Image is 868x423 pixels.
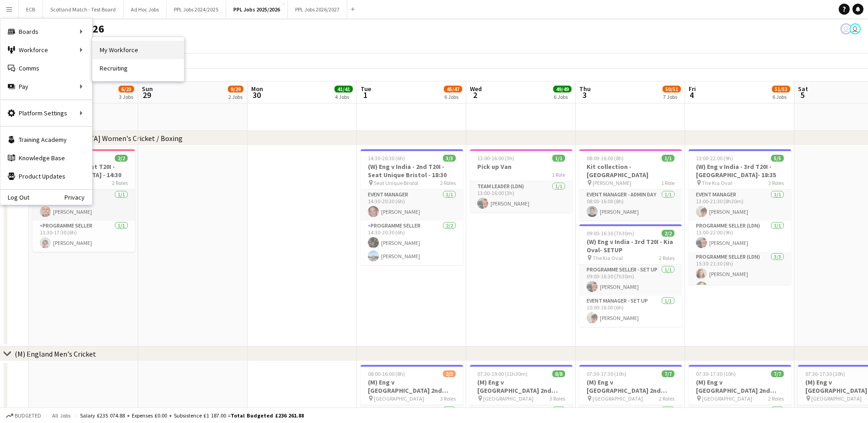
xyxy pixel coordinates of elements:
span: 7/7 [771,370,784,377]
span: 5 [797,90,808,100]
div: 6 Jobs [444,93,462,100]
span: All jobs [50,412,72,419]
div: 3 Jobs [119,93,134,100]
h3: (W) Eng v India - 2nd T20I - Seat Unique Bristol - 18:30 [361,163,463,179]
app-card-role: Event Manager1/114:30-20:30 (6h)[PERSON_NAME] [361,190,463,221]
app-card-role: Programme Seller1/111:30-17:30 (6h)[PERSON_NAME] [32,221,135,252]
span: 1 [359,90,371,100]
span: 4 [687,90,696,100]
app-card-role: Programme Seller (LDN)1/113:00-22:00 (9h)[PERSON_NAME] [689,221,791,252]
span: 07:30-17:30 (10h) [587,370,626,377]
span: 41/41 [334,86,353,92]
span: [GEOGRAPHIC_DATA] [811,395,862,402]
span: 1 Role [552,171,565,178]
span: 45/47 [444,86,462,92]
a: Privacy [65,194,92,201]
div: (M) England Men's Cricket [15,349,96,358]
span: Sun [142,85,153,93]
span: 08:00-16:00 (8h) [368,370,405,377]
app-card-role: Programme Seller (LDN)3/315:30-21:30 (6h)[PERSON_NAME][PERSON_NAME] [689,252,791,309]
button: PPL Jobs 2026/2027 [288,0,347,18]
h3: (M) Eng v [GEOGRAPHIC_DATA] 2nd Test - [GEOGRAPHIC_DATA] - Day 3 -11:00 [689,378,791,395]
button: PPL Jobs 2025/2026 [226,0,288,18]
span: 3/3 [443,155,456,162]
span: 07:30-19:00 (11h30m) [477,370,528,377]
span: 2 Roles [659,255,674,261]
span: 49/49 [553,86,571,92]
span: [PERSON_NAME] [593,179,631,186]
span: 13:00-22:00 (9h) [696,155,733,162]
span: 2/3 [443,370,456,377]
app-job-card: 08:00-16:00 (8h)1/1Kit collection - [GEOGRAPHIC_DATA] [PERSON_NAME]1 RoleEvent Manager - Admin Da... [579,149,682,221]
span: 8/8 [552,370,565,377]
span: Wed [470,85,482,93]
div: 4 Jobs [335,93,352,100]
a: Training Academy [0,130,92,149]
span: 1/1 [662,155,674,162]
app-job-card: 13:00-16:00 (3h)1/1Pick up Van1 RoleTeam Leader (LDN)1/113:00-16:00 (3h)[PERSON_NAME] [470,149,572,212]
h3: Pick up Van [470,163,572,171]
span: Sat [798,85,808,93]
span: Thu [579,85,591,93]
h3: (M) Eng v [GEOGRAPHIC_DATA] 2nd Test - [GEOGRAPHIC_DATA] - Day 1 -11:00 [470,378,572,395]
h3: Kit collection - [GEOGRAPHIC_DATA] [579,163,682,179]
span: Fri [689,85,696,93]
div: 7 Jobs [663,93,680,100]
span: 07:30-17:30 (10h) [696,370,736,377]
div: Boards [0,22,92,41]
span: 9/29 [228,86,243,92]
span: 2/2 [115,155,128,162]
button: PPL Jobs 2024/2025 [167,0,226,18]
span: 50/51 [663,86,681,92]
span: 6/23 [119,86,134,92]
span: 14:30-20:30 (6h) [368,155,405,162]
app-card-role: Programme Seller - Set Up1/109:00-16:30 (7h30m)[PERSON_NAME] [579,265,682,296]
div: Platform Settings [0,104,92,122]
div: 6 Jobs [772,93,790,100]
button: Ad Hoc Jobs [124,0,167,18]
span: Seat Unique Bristol [374,179,418,186]
h3: (W) Eng v India - 3rd T20I - [GEOGRAPHIC_DATA]- 18:35 [689,163,791,179]
span: Mon [251,85,263,93]
div: (W) [DEMOGRAPHIC_DATA] Women's Cricket / Boxing [15,134,183,143]
app-user-avatar: Jane Barron [841,23,852,34]
span: 3 Roles [550,395,565,402]
a: Comms [0,59,92,77]
span: 13:00-16:00 (3h) [477,155,514,162]
span: 07:30-17:30 (10h) [805,370,845,377]
span: The Kia Oval [593,255,623,261]
a: Log Out [0,194,29,201]
span: 2 Roles [112,179,128,186]
h3: (M) Eng v [GEOGRAPHIC_DATA] 2nd Test - [GEOGRAPHIC_DATA] - Day 2 -11:00 [579,378,682,395]
span: 5/5 [771,155,784,162]
app-card-role: Event Manager1/113:00-21:30 (8h30m)[PERSON_NAME] [689,190,791,221]
span: 2 Roles [659,395,674,402]
span: [GEOGRAPHIC_DATA] [702,395,752,402]
app-job-card: 13:00-22:00 (9h)5/5(W) Eng v India - 3rd T20I - [GEOGRAPHIC_DATA]- 18:35 The Kia Oval3 RolesEvent... [689,149,791,285]
span: 7/7 [662,370,674,377]
span: The Kia Oval [702,179,732,186]
span: [GEOGRAPHIC_DATA] [483,395,534,402]
span: 2 [469,90,482,100]
span: Total Budgeted £236 261.88 [231,412,304,419]
span: 30 [250,90,263,100]
span: 29 [140,90,153,100]
span: 2 Roles [440,179,456,186]
span: [GEOGRAPHIC_DATA] [374,395,424,402]
app-card-role: Programme Seller2/214:30-20:30 (6h)[PERSON_NAME][PERSON_NAME] [361,221,463,265]
app-card-role: Event Manager - Admin Day1/108:00-16:00 (8h)[PERSON_NAME] [579,190,682,221]
app-job-card: 14:30-20:30 (6h)3/3(W) Eng v India - 2nd T20I - Seat Unique Bristol - 18:30 Seat Unique Bristol2 ... [361,149,463,265]
a: Product Updates [0,167,92,185]
span: 09:00-16:30 (7h30m) [587,230,634,237]
span: Budgeted [15,412,41,419]
span: 3 Roles [768,179,784,186]
span: Tue [361,85,371,93]
app-card-role: Event Manager1/110:00-19:00 (9h)[PERSON_NAME] [32,190,135,221]
span: 1 Role [661,179,674,186]
div: 2 Jobs [228,93,243,100]
app-card-role: Team Leader (LDN)1/113:00-16:00 (3h)[PERSON_NAME] [470,181,572,212]
h3: (M) Eng v [GEOGRAPHIC_DATA] 2nd Test - [GEOGRAPHIC_DATA] - SETUP [361,378,463,395]
span: 2 Roles [768,395,784,402]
